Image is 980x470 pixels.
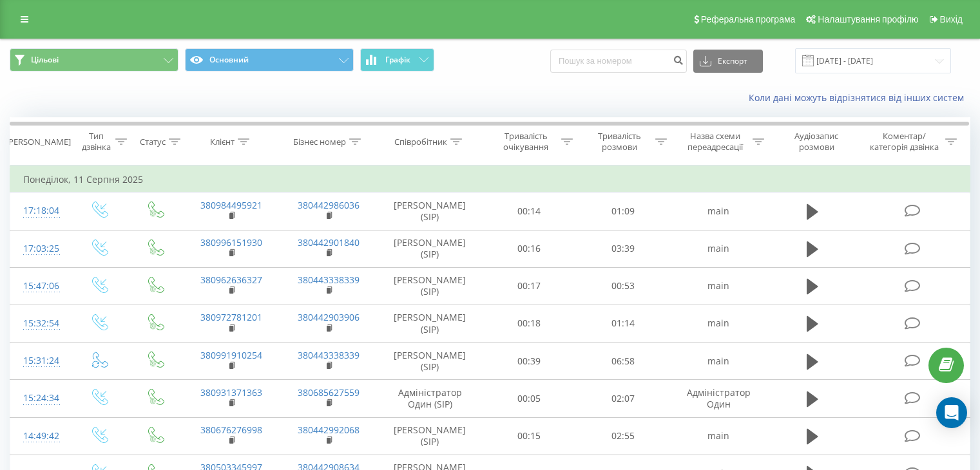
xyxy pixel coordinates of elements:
[669,417,767,455] td: main
[779,131,854,153] div: Аудіозапис розмови
[23,198,57,223] div: 17:18:04
[378,417,483,455] td: [PERSON_NAME] (SIP)
[394,136,447,147] div: Співробітник
[483,267,576,305] td: 00:17
[693,50,763,73] button: Експорт
[293,136,346,147] div: Бізнес номер
[483,343,576,380] td: 00:39
[940,14,963,24] span: Вихід
[818,14,918,24] span: Налаштування профілю
[936,397,967,428] div: Open Intercom Messenger
[23,236,57,261] div: 17:03:25
[588,131,652,153] div: Тривалість розмови
[494,131,559,153] div: Тривалість очікування
[576,417,669,455] td: 02:55
[378,193,483,230] td: [PERSON_NAME] (SIP)
[200,424,262,436] a: 380676276998
[701,14,796,24] span: Реферальна програма
[669,230,767,267] td: main
[298,386,360,399] a: 380685627559
[200,349,262,361] a: 380991910254
[298,424,360,436] a: 380442992068
[23,386,57,411] div: 15:24:34
[576,267,669,305] td: 00:53
[550,50,687,73] input: Пошук за номером
[669,343,767,380] td: main
[867,131,942,153] div: Коментар/категорія дзвінка
[200,274,262,286] a: 380962636327
[31,55,59,65] span: Цільові
[378,343,483,380] td: [PERSON_NAME] (SIP)
[298,311,360,323] a: 380442903906
[682,131,749,153] div: Назва схеми переадресації
[749,91,970,104] a: Коли дані можуть відрізнятися вiд інших систем
[298,349,360,361] a: 380443338339
[10,167,970,193] td: Понеділок, 11 Серпня 2025
[200,236,262,249] a: 380996151930
[378,230,483,267] td: [PERSON_NAME] (SIP)
[576,380,669,417] td: 02:07
[483,417,576,455] td: 00:15
[669,305,767,342] td: main
[360,48,434,71] button: Графік
[185,48,354,71] button: Основний
[576,305,669,342] td: 01:14
[210,136,235,147] div: Клієнт
[298,274,360,286] a: 380443338339
[6,136,71,147] div: [PERSON_NAME]
[23,424,57,449] div: 14:49:42
[576,230,669,267] td: 03:39
[669,193,767,230] td: main
[483,193,576,230] td: 00:14
[483,230,576,267] td: 00:16
[200,199,262,211] a: 380984495921
[23,311,57,336] div: 15:32:54
[385,55,410,64] span: Графік
[483,305,576,342] td: 00:18
[298,236,360,249] a: 380442901840
[200,386,262,399] a: 380931371363
[669,267,767,305] td: main
[23,348,57,373] div: 15:31:24
[10,48,178,71] button: Цільові
[378,380,483,417] td: Адміністратор Один (SIP)
[378,267,483,305] td: [PERSON_NAME] (SIP)
[576,193,669,230] td: 01:09
[200,311,262,323] a: 380972781201
[669,380,767,417] td: Адміністратор Один
[576,343,669,380] td: 06:58
[140,136,166,147] div: Статус
[483,380,576,417] td: 00:05
[23,274,57,299] div: 15:47:06
[298,199,360,211] a: 380442986036
[81,131,111,153] div: Тип дзвінка
[378,305,483,342] td: [PERSON_NAME] (SIP)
